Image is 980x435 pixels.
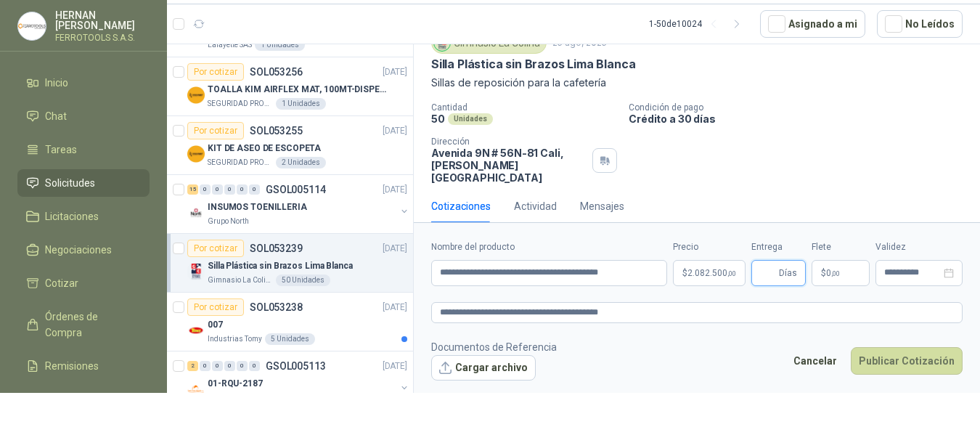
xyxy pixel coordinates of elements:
[383,359,407,373] p: [DATE]
[250,126,303,136] p: SOL053255
[821,269,826,277] span: $
[851,347,963,375] button: Publicar Cotización
[276,157,326,168] div: 2 Unidades
[751,240,806,254] label: Entrega
[431,240,667,254] label: Nombre del producto
[208,318,223,332] p: 007
[727,269,736,277] span: ,00
[167,234,413,293] a: Por cotizarSOL053239[DATE] Company LogoSilla Plástica sin Brazos Lima BlancaGimnasio La Colina50 ...
[45,142,77,158] span: Tareas
[673,260,746,286] p: $2.082.500,00
[826,269,840,277] span: 0
[276,275,330,286] div: 50 Unidades
[187,204,205,221] img: Company Logo
[17,136,150,163] a: Tareas
[17,102,150,130] a: Chat
[383,242,407,256] p: [DATE]
[208,216,249,227] p: Grupo North
[237,184,248,195] div: 0
[167,293,413,351] a: Por cotizarSOL053238[DATE] Company Logo007Industrias Tomy5 Unidades
[208,200,307,214] p: INSUMOS TOENILLERIA
[55,33,150,42] p: FERROTOOLS S.A.S.
[649,12,748,36] div: 1 - 50 de 10024
[208,333,262,345] p: Industrias Tomy
[187,322,205,339] img: Company Logo
[45,275,78,291] span: Cotizar
[831,269,840,277] span: ,00
[167,57,413,116] a: Por cotizarSOL053256[DATE] Company LogoTOALLA KIM AIRFLEX MAT, 100MT-DISPENSADOR- caja x6SEGURIDA...
[785,347,845,375] button: Cancelar
[208,392,286,404] p: Santa [PERSON_NAME]
[208,98,273,110] p: SEGURIDAD PROVISER LTDA
[237,361,248,371] div: 0
[514,198,557,214] div: Actividad
[17,69,150,97] a: Inicio
[17,236,150,264] a: Negociaciones
[187,381,205,398] img: Company Logo
[187,63,244,81] div: Por cotizar
[760,10,865,38] button: Asignado a mi
[187,86,205,104] img: Company Logo
[17,386,150,413] a: Configuración
[187,181,410,227] a: 15 0 0 0 0 0 GSOL005114[DATE] Company LogoINSUMOS TOENILLERIAGrupo North
[208,275,273,286] p: Gimnasio La Colina
[45,208,99,224] span: Licitaciones
[266,361,326,371] p: GSOL005113
[431,57,635,72] p: Silla Plástica sin Brazos Lima Blanca
[45,358,99,374] span: Remisiones
[200,361,211,371] div: 0
[431,137,587,147] p: Dirección
[187,145,205,163] img: Company Logo
[224,184,235,195] div: 0
[448,113,493,125] div: Unidades
[580,198,624,214] div: Mensajes
[877,10,963,38] button: No Leídos
[250,302,303,312] p: SOL053238
[208,142,321,155] p: KIT DE ASEO DE ESCOPETA
[45,75,68,91] span: Inicio
[208,259,353,273] p: Silla Plástica sin Brazos Lima Blanca
[249,361,260,371] div: 0
[250,243,303,253] p: SOL053239
[45,175,95,191] span: Solicitudes
[187,122,244,139] div: Por cotizar
[383,301,407,314] p: [DATE]
[383,124,407,138] p: [DATE]
[249,184,260,195] div: 0
[629,102,974,113] p: Condición de pago
[208,377,263,391] p: 01-RQU-2187
[255,39,305,51] div: 1 Unidades
[431,339,557,355] p: Documentos de Referencia
[431,355,536,381] button: Cargar archivo
[208,39,252,51] p: Lafayette SAS
[629,113,974,125] p: Crédito a 30 días
[875,240,963,254] label: Validez
[45,309,136,341] span: Órdenes de Compra
[17,203,150,230] a: Licitaciones
[431,147,587,184] p: Avenida 9N # 56N-81 Cali , [PERSON_NAME][GEOGRAPHIC_DATA]
[812,260,870,286] p: $ 0,00
[431,75,963,91] p: Sillas de reposición para la cafetería
[187,298,244,316] div: Por cotizar
[266,184,326,195] p: GSOL005114
[212,184,223,195] div: 0
[18,12,46,40] img: Company Logo
[187,184,198,195] div: 15
[17,352,150,380] a: Remisiones
[187,361,198,371] div: 2
[383,183,407,197] p: [DATE]
[187,263,205,280] img: Company Logo
[17,169,150,197] a: Solicitudes
[431,102,617,113] p: Cantidad
[250,67,303,77] p: SOL053256
[431,198,491,214] div: Cotizaciones
[687,269,736,277] span: 2.082.500
[276,98,326,110] div: 1 Unidades
[265,333,315,345] div: 5 Unidades
[224,361,235,371] div: 0
[812,240,870,254] label: Flete
[187,240,244,257] div: Por cotizar
[167,116,413,175] a: Por cotizarSOL053255[DATE] Company LogoKIT DE ASEO DE ESCOPETASEGURIDAD PROVISER LTDA2 Unidades
[55,10,150,31] p: HERNAN [PERSON_NAME]
[17,269,150,297] a: Cotizar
